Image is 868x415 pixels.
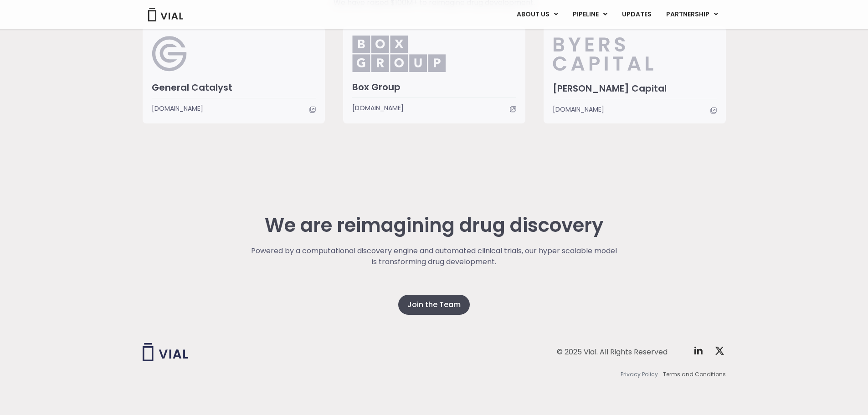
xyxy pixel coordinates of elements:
[553,36,690,72] img: Byers_Capital.svg
[147,8,184,21] img: Vial Logo
[352,81,516,93] h3: Box Group
[352,103,404,113] span: [DOMAIN_NAME]
[553,104,717,114] a: [DOMAIN_NAME]
[352,103,516,113] a: [DOMAIN_NAME]
[557,347,668,357] div: © 2025 Vial. All Rights Reserved
[250,215,618,236] h2: We are reimagining drug discovery
[553,82,717,94] h3: [PERSON_NAME] Capital
[143,343,188,361] img: Vial logo wih "Vial" spelled out
[152,36,188,72] img: General Catalyst Logo
[152,82,316,93] h3: General Catalyst
[152,103,203,113] span: [DOMAIN_NAME]
[398,295,470,315] a: Join the Team
[352,36,446,72] img: Box_Group.png
[250,246,618,267] p: Powered by a computational discovery engine and automated clinical trials, our hyper scalable mod...
[407,299,461,310] span: Join the Team
[152,103,316,113] a: [DOMAIN_NAME]
[663,370,726,379] a: Terms and Conditions
[615,7,658,22] a: UPDATES
[509,7,565,22] a: ABOUT USMenu Toggle
[659,7,725,22] a: PARTNERSHIPMenu Toggle
[565,7,614,22] a: PIPELINEMenu Toggle
[553,104,604,114] span: [DOMAIN_NAME]
[621,370,658,379] a: Privacy Policy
